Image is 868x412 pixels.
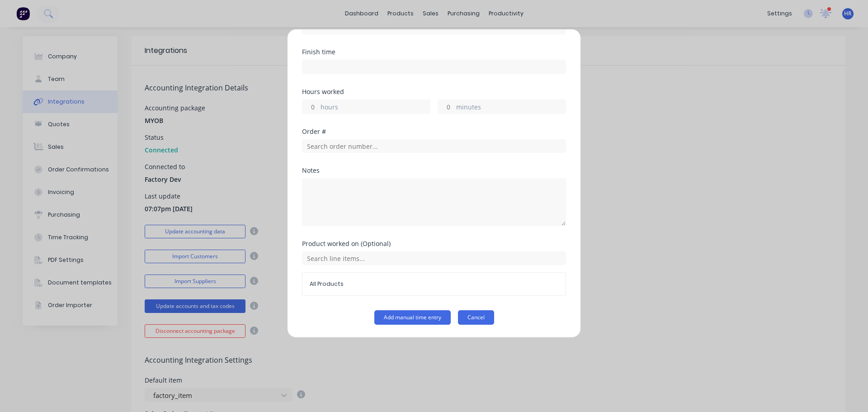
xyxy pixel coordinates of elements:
label: minutes [456,102,566,114]
label: hours [321,102,430,114]
div: Product worked on (Optional) [302,241,566,247]
span: All Products [310,280,558,288]
div: Hours worked [302,89,566,95]
div: Notes [302,167,566,174]
input: Search order number... [302,139,566,153]
button: Add manual time entry [374,310,451,325]
div: Order # [302,128,566,135]
input: Search line items... [302,251,566,265]
input: 0 [438,100,454,114]
button: Cancel [458,310,494,325]
div: Finish time [302,49,566,55]
input: 0 [302,100,318,114]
